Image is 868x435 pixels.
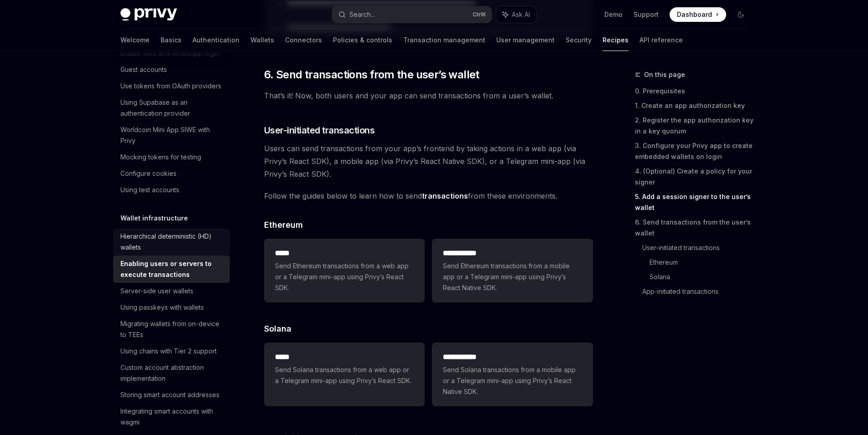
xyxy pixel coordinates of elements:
[113,256,230,283] a: Enabling users or servers to execute transactions
[443,364,582,397] span: Send Solana transactions from a mobile app or a Telegram mini-app using Privy’s React Native SDK.
[113,228,230,256] a: Hierarchical deterministic (HD) wallets
[635,84,755,98] a: 0. Prerequisites
[496,29,555,51] a: User management
[443,261,582,293] span: Send Ethereum transactions from a mobile app or a Telegram mini-app using Privy’s React Native SDK.
[642,284,755,299] a: App-initiated transactions
[120,406,224,428] div: Integrating smart accounts with wagmi
[113,149,230,165] a: Mocking tokens for testing
[113,94,230,122] a: Using Supabase as an authentication provider
[733,7,748,22] button: Toggle dark mode
[120,124,224,146] div: Worldcoin Mini App SIWE with Privy
[642,241,755,255] a: User-initiated transactions
[604,10,623,19] a: Demo
[120,8,177,21] img: dark logo
[264,89,593,102] span: That’s it! Now, both users and your app can send transactions from a user’s wallet.
[120,346,217,357] div: Using chains with Tier 2 support
[120,81,221,92] div: Use tokens from OAuth providers
[635,215,755,241] a: 6. Send transactions from the user’s wallet
[635,113,755,138] a: 2. Register the app authorization key in a key quorum
[677,10,712,19] span: Dashboard
[670,7,726,22] a: Dashboard
[512,10,530,19] span: Ask AI
[473,11,486,18] span: Ctrl K
[635,189,755,215] a: 5. Add a session signer to the user’s wallet
[264,322,291,335] span: Solana
[264,67,479,82] span: 6. Send transactions from the user’s wallet
[603,29,629,51] a: Recipes
[120,389,219,400] div: Storing smart account addresses
[113,78,230,94] a: Use tokens from OAuth providers
[120,213,188,224] h5: Wallet infrastructure
[650,270,755,284] a: Solana
[422,191,468,201] a: transactions
[113,387,230,403] a: Storing smart account addresses
[161,29,182,51] a: Basics
[120,168,177,179] div: Configure cookies
[113,61,230,78] a: Guest accounts
[120,286,193,297] div: Server-side user wallets
[113,122,230,149] a: Worldcoin Mini App SIWE with Privy
[332,6,492,23] button: Search...CtrlK
[120,184,179,195] div: Using test accounts
[635,98,755,113] a: 1. Create an app authorization key
[275,261,414,293] span: Send Ethereum transactions from a web app or a Telegram mini-app using Privy’s React SDK.
[120,362,224,384] div: Custom account abstraction implementation
[113,299,230,316] a: Using passkeys with wallets
[250,29,274,51] a: Wallets
[120,64,167,75] div: Guest accounts
[120,258,224,280] div: Enabling users or servers to execute transactions
[650,255,755,270] a: Ethereum
[113,182,230,198] a: Using test accounts
[120,29,150,51] a: Welcome
[634,10,659,19] a: Support
[264,239,425,302] a: *****Send Ethereum transactions from a web app or a Telegram mini-app using Privy’s React SDK.
[496,6,536,23] button: Ask AI
[635,164,755,189] a: 4. (Optional) Create a policy for your signer
[432,343,593,406] a: **** **** **Send Solana transactions from a mobile app or a Telegram mini-app using Privy’s React...
[113,283,230,299] a: Server-side user wallets
[349,9,375,20] div: Search...
[264,343,425,406] a: *****Send Solana transactions from a web app or a Telegram mini-app using Privy’s React SDK.
[566,29,592,51] a: Security
[113,403,230,430] a: Integrating smart accounts with wagmi
[113,165,230,182] a: Configure cookies
[333,29,392,51] a: Policies & controls
[113,343,230,359] a: Using chains with Tier 2 support
[113,359,230,387] a: Custom account abstraction implementation
[120,231,224,253] div: Hierarchical deterministic (HD) wallets
[275,364,414,386] span: Send Solana transactions from a web app or a Telegram mini-app using Privy’s React SDK.
[639,29,683,51] a: API reference
[403,29,485,51] a: Transaction management
[432,239,593,302] a: **** **** **Send Ethereum transactions from a mobile app or a Telegram mini-app using Privy’s Rea...
[192,29,239,51] a: Authentication
[120,318,224,340] div: Migrating wallets from on-device to TEEs
[264,142,593,180] span: Users can send transactions from your app’s frontend by taking actions in a web app (via Privy’s ...
[120,97,224,119] div: Using Supabase as an authentication provider
[635,138,755,164] a: 3. Configure your Privy app to create embedded wallets on login
[113,316,230,343] a: Migrating wallets from on-device to TEEs
[264,219,303,231] span: Ethereum
[644,69,685,80] span: On this page
[264,124,375,137] span: User-initiated transactions
[120,152,201,163] div: Mocking tokens for testing
[285,29,322,51] a: Connectors
[264,189,593,202] span: Follow the guides below to learn how to send from these environments.
[120,302,204,313] div: Using passkeys with wallets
